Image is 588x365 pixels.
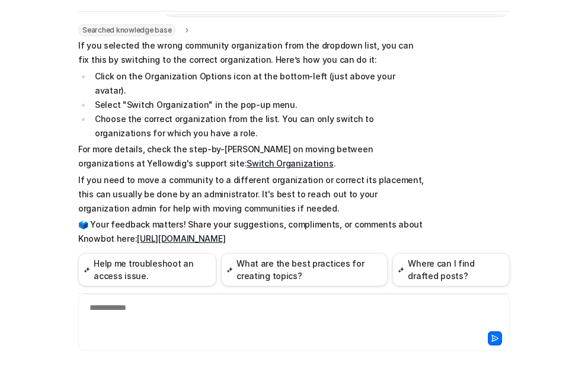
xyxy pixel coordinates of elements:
span: Searched knowledge base [78,24,175,36]
a: [URL][DOMAIN_NAME] [137,233,225,244]
a: Switch Organizations [247,158,333,168]
p: 🗳️ Your feedback matters! Share your suggestions, compliments, or comments about Knowbot here: [78,217,425,246]
p: If you selected the wrong community organization from the dropdown list, you can fix this by swit... [78,39,425,67]
p: If you need to move a community to a different organization or correct its placement, this can us... [78,173,425,216]
button: What are the best practices for creating topics? [221,253,388,286]
li: Select "Switch Organization" in the pop-up menu. [91,98,425,112]
li: Click on the Organization Options icon at the bottom-left (just above your avatar). [91,69,425,98]
button: Where can I find drafted posts? [392,253,510,286]
button: Help me troubleshoot an access issue. [78,253,216,286]
p: For more details, check the step-by-[PERSON_NAME] on moving between organizations at Yellowdig's ... [78,142,425,171]
li: Choose the correct organization from the list. You can only switch to organizations for which you... [91,112,425,140]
